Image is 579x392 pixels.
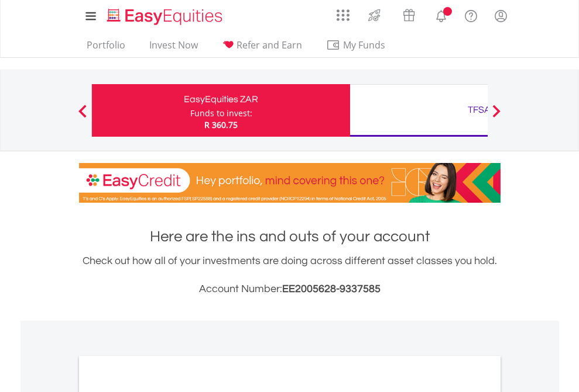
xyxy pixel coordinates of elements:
a: Portfolio [82,39,130,57]
div: Check out how all of your investments are doing across different asset classes you hold. [79,253,501,297]
a: My Profile [486,3,516,29]
span: Refer and Earn [237,39,302,51]
img: thrive-v2.svg [365,6,384,25]
div: Funds to invest: [190,107,252,119]
button: Next [485,110,508,122]
a: Notifications [426,3,456,26]
a: AppsGrid [329,3,357,22]
img: EasyCredit Promotion Banner [79,163,501,203]
span: R 360.75 [204,119,238,130]
img: EasyEquities_Logo.png [105,7,227,26]
a: Vouchers [392,3,426,25]
span: My Funds [326,37,403,53]
h3: Account Number: [79,281,501,297]
img: vouchers-v2.svg [399,6,419,25]
a: Home page [102,3,227,26]
span: EE2005628-9337585 [282,283,381,294]
a: Refer and Earn [217,39,307,57]
div: EasyEquities ZAR [99,91,343,107]
button: Previous [71,110,94,122]
a: Invest Now [145,39,203,57]
img: grid-menu-icon.svg [337,9,350,22]
h1: Here are the ins and outs of your account [79,226,501,247]
a: FAQ's and Support [456,3,486,26]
